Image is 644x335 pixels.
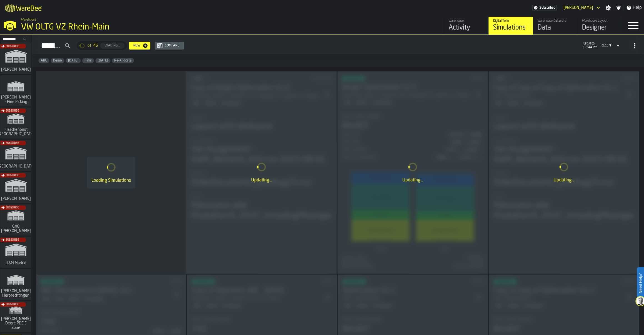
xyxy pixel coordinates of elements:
[91,177,131,184] div: Loading Simulations
[0,301,31,333] a: link-to-/wh/i/9d85c013-26f4-4c06-9c7d-6d35b33af13a/simulations
[583,42,597,45] span: updated:
[563,6,593,10] div: DropdownMenuValue-Sebastian Petruch Petruch
[6,238,19,242] span: Subscribe
[6,142,19,145] span: Subscribe
[540,6,555,10] span: Subscribed
[582,23,617,32] div: Designer
[622,17,644,35] label: button-toggle-Menu
[0,204,31,237] a: link-to-/wh/i/baca6aa3-d1fc-43c0-a604-2a1c9d5db74d/simulations
[633,4,642,11] span: Help
[6,45,19,48] span: Subscribe
[88,43,91,48] span: of
[444,17,488,35] a: link-to-/wh/i/44979e6c-6f66-405e-9874-c1e29f02a54a/feed/
[0,237,31,269] a: link-to-/wh/i/0438fb8c-4a97-4a5b-bcc6-2889b6922db0/simulations
[74,41,129,50] div: ButtonLoadMore-Loading...-Prev-First-Last
[100,43,124,49] button: button-Loading...
[93,43,98,48] span: 45
[131,44,143,48] div: New
[163,44,182,48] div: Compare
[51,59,64,63] span: Demo
[0,75,31,107] a: link-to-/wh/i/48cbecf7-1ea2-4bc9-a439-03d5b66e1a58/simulations
[342,177,483,184] div: Updating...
[0,140,31,172] a: link-to-/wh/i/b5402f52-ce28-4f27-b3d4-5c6d76174849/simulations
[32,35,644,55] h2: button-Simulations
[82,59,94,63] span: Final
[637,268,643,299] label: Need Help?
[0,43,31,75] a: link-to-/wh/i/72fe6713-8242-4c3c-8adf-5d67388ea6d5/simulations
[624,4,644,11] label: button-toggle-Help
[532,5,557,11] a: link-to-/wh/i/44979e6c-6f66-405e-9874-c1e29f02a54a/settings/billing
[532,5,557,11] div: Menu Subscription
[0,172,31,204] a: link-to-/wh/i/1653e8cc-126b-480f-9c47-e01e76aa4a88/simulations
[129,42,150,50] button: button-New
[449,23,484,32] div: Activity
[112,59,134,63] span: Re-Allocate
[66,59,81,63] span: Feb/25
[598,42,621,49] div: DropdownMenuValue-4
[6,303,19,306] span: Subscribe
[538,19,573,23] div: Warehouse Datasets
[36,71,186,274] div: ItemListCard-
[337,71,488,274] div: ItemListCard-DashboardItemContainer
[102,44,122,48] div: Loading...
[493,23,528,32] div: Simulations
[6,109,19,112] span: Subscribe
[582,19,617,23] div: Warehouse Layout
[0,269,31,301] a: link-to-/wh/i/f0a6b354-7883-413a-84ff-a65eb9c31f03/simulations
[39,59,49,63] span: ABC
[533,17,577,35] a: link-to-/wh/i/44979e6c-6f66-405e-9874-c1e29f02a54a/data
[21,22,171,32] div: VW OLTG VZ Rhein-Main
[488,17,533,35] a: link-to-/wh/i/44979e6c-6f66-405e-9874-c1e29f02a54a/simulations
[96,59,110,63] span: Jan/25
[449,19,484,23] div: Warehouse
[613,5,623,11] label: button-toggle-Notifications
[191,177,332,184] div: Updating...
[21,18,36,22] span: Warehouse
[561,4,601,11] div: DropdownMenuValue-Sebastian Petruch Petruch
[493,19,528,23] div: Digital Twin
[583,45,597,49] span: 03:44 PM
[603,5,613,11] label: button-toggle-Settings
[6,206,19,209] span: Subscribe
[6,174,19,177] span: Subscribe
[186,71,337,274] div: ItemListCard-DashboardItemContainer
[488,71,639,274] div: ItemListCard-DashboardItemContainer
[493,177,634,184] div: Updating...
[155,42,184,50] button: button-Compare
[538,23,573,32] div: Data
[0,107,31,140] a: link-to-/wh/i/a0d9589e-ccad-4b62-b3a5-e9442830ef7e/simulations
[577,17,622,35] a: link-to-/wh/i/44979e6c-6f66-405e-9874-c1e29f02a54a/designer
[601,44,613,48] div: DropdownMenuValue-4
